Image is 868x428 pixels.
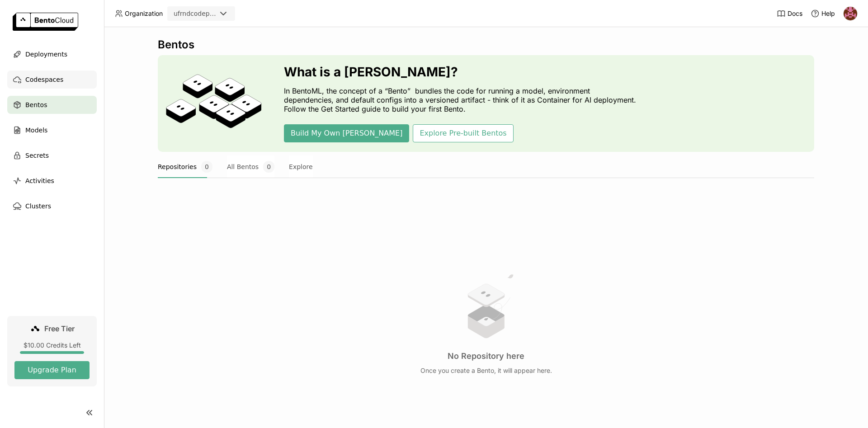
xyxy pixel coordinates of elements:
button: Upgrade Plan [14,361,90,379]
a: Models [7,121,97,139]
span: Deployments [25,49,67,60]
span: Secrets [25,150,49,161]
img: logo [13,13,78,31]
div: Help [811,9,835,18]
a: Secrets [7,146,97,165]
span: Bentos [25,99,47,110]
span: Models [25,125,47,136]
h3: What is a [PERSON_NAME]? [284,65,641,79]
div: $10.00 Credits Left [14,341,90,349]
span: Free Tier [44,324,75,333]
img: Hélio Júnior [844,7,857,20]
button: Build My Own [PERSON_NAME] [284,124,409,142]
a: Clusters [7,197,97,215]
span: Docs [788,9,802,18]
a: Docs [777,9,802,18]
button: All Bentos [227,155,274,178]
button: Repositories [158,155,212,178]
a: Deployments [7,45,97,63]
div: ufrndcodeployment [174,9,216,18]
span: Clusters [25,201,51,212]
h3: No Repository here [448,351,524,361]
a: Activities [7,172,97,190]
span: Codespaces [25,74,63,85]
p: In BentoML, the concept of a “Bento” bundles the code for running a model, environment dependenci... [284,86,641,113]
div: Bentos [158,38,814,52]
p: Once you create a Bento, it will appear here. [420,367,552,375]
span: 0 [201,161,212,173]
img: cover onboarding [165,74,262,133]
button: Explore Pre-built Bentos [413,124,513,142]
span: Help [821,9,835,18]
span: 0 [263,161,274,173]
span: Organization [125,9,163,18]
a: Codespaces [7,71,97,89]
input: Selected ufrndcodeployment. [217,9,218,19]
a: Free Tier$10.00 Credits LeftUpgrade Plan [7,316,97,386]
a: Bentos [7,96,97,114]
img: no results [452,272,520,340]
span: Activities [25,175,54,186]
button: Explore [289,155,313,178]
